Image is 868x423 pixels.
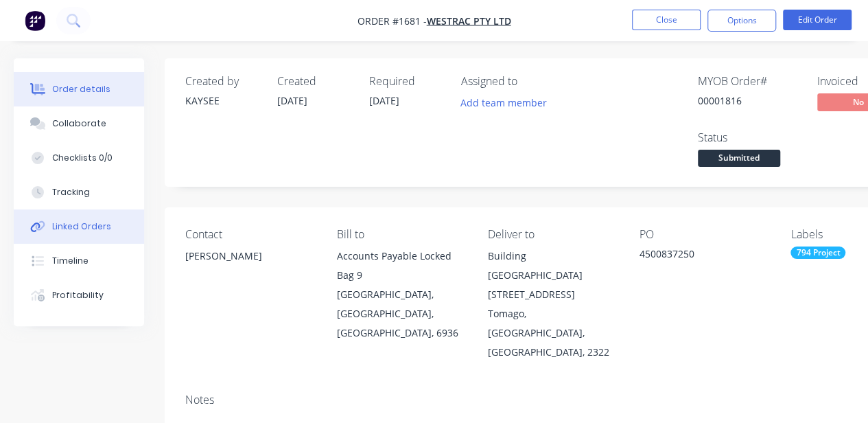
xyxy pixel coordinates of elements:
[185,247,315,266] div: [PERSON_NAME]
[488,304,618,362] div: Tomago, [GEOGRAPHIC_DATA], [GEOGRAPHIC_DATA], 2322
[14,244,144,278] button: Timeline
[14,106,144,141] button: Collaborate
[337,247,467,343] div: Accounts Payable Locked Bag 9[GEOGRAPHIC_DATA], [GEOGRAPHIC_DATA], [GEOGRAPHIC_DATA], 6936
[488,228,618,241] div: Deliver to
[185,228,315,241] div: Contact
[52,186,90,198] div: Tracking
[14,72,144,106] button: Order details
[488,247,618,304] div: Building [GEOGRAPHIC_DATA][STREET_ADDRESS]
[632,10,701,30] button: Close
[783,10,852,30] button: Edit Order
[185,93,261,108] div: KAYSEE
[427,14,511,27] a: WesTrac Pty Ltd
[52,289,104,301] div: Profitability
[698,150,780,167] span: Submitted
[698,131,801,144] div: Status
[14,209,144,244] button: Linked Orders
[277,75,353,88] div: Created
[277,94,307,107] span: [DATE]
[185,247,315,290] div: [PERSON_NAME]
[369,94,399,107] span: [DATE]
[337,285,467,343] div: [GEOGRAPHIC_DATA], [GEOGRAPHIC_DATA], [GEOGRAPHIC_DATA], 6936
[52,220,111,233] div: Linked Orders
[707,10,776,32] button: Options
[52,152,113,164] div: Checklists 0/0
[25,10,45,31] img: Factory
[357,14,427,27] span: Order #1681 -
[698,75,801,88] div: MYOB Order #
[698,150,780,170] button: Submitted
[185,75,261,88] div: Created by
[52,117,106,130] div: Collaborate
[640,247,769,266] div: 4500837250
[14,141,144,175] button: Checklists 0/0
[337,228,467,241] div: Bill to
[698,93,801,108] div: 00001816
[461,75,598,88] div: Assigned to
[454,93,554,112] button: Add team member
[790,247,845,259] div: 794 Project
[14,278,144,312] button: Profitability
[52,83,110,95] div: Order details
[14,175,144,209] button: Tracking
[337,247,467,285] div: Accounts Payable Locked Bag 9
[488,247,618,362] div: Building [GEOGRAPHIC_DATA][STREET_ADDRESS]Tomago, [GEOGRAPHIC_DATA], [GEOGRAPHIC_DATA], 2322
[52,255,89,267] div: Timeline
[461,93,554,112] button: Add team member
[640,228,769,241] div: PO
[369,75,445,88] div: Required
